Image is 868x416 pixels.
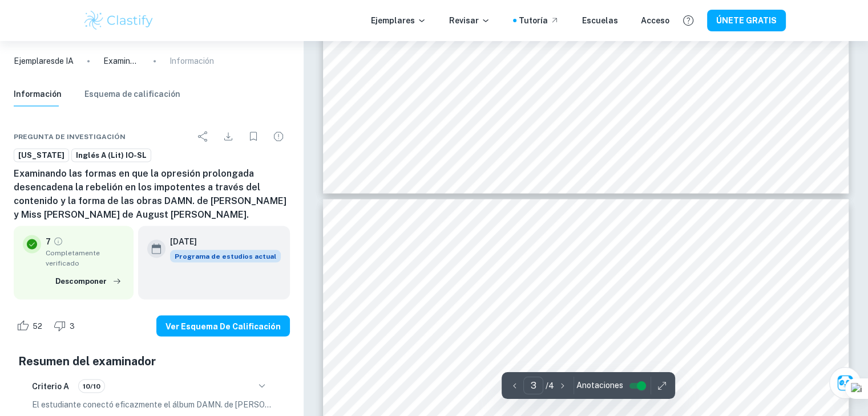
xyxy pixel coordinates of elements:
div: Este modelo se basa en el programa de estudios actual. Puedes consultarlo para inspirarte o inspi... [170,250,281,262]
font: Examinando las formas en que la opresión prolongada desencadena la rebelión en los impotentes a t... [14,168,286,219]
font: 4 [548,381,554,390]
button: Ayuda y comentarios [679,11,698,30]
a: Acceso [641,14,669,27]
font: [US_STATE] [18,150,64,159]
font: Resumen del examinador [18,354,156,368]
button: ÚNETE GRATIS [707,10,786,31]
button: Ver esquema de calificación [156,315,290,336]
a: Grado totalmente verificado [53,236,63,246]
font: 3 [70,321,75,330]
a: [US_STATE] [14,148,69,162]
font: Completamente verificado [46,248,100,267]
font: Ejemplares [14,56,55,66]
font: Acceso [641,16,669,25]
div: Compartir [192,125,215,148]
font: Ver esquema de calificación [165,321,281,331]
button: Descomponer [53,272,124,290]
font: Revisar [449,16,479,25]
font: ÚNETE GRATIS [716,17,777,26]
font: Escuelas [582,16,618,25]
font: Descomponer [55,276,107,285]
font: Inglés A (Lit) IO-SL [76,150,147,159]
a: Tutoría [519,14,559,27]
font: 52 [33,321,42,330]
font: Criterio A [32,381,69,390]
font: Ejemplares [371,16,415,25]
div: Como [14,316,49,335]
div: Descargar [217,125,240,148]
font: Anotaciones [576,381,623,390]
font: 10/10 [83,382,100,390]
a: Escuelas [582,14,618,27]
div: Informar de un problema [267,125,290,148]
div: Marcador [242,125,265,148]
a: Inglés A (Lit) IO-SL [71,148,151,162]
button: Pregúntale a Clai [829,367,861,399]
font: Esquema de calificación [84,89,180,99]
font: 7 [46,236,51,246]
font: Programa de estudios actual [175,252,276,260]
font: [DATE] [170,236,197,246]
font: / [546,381,548,390]
font: Información [169,56,214,66]
img: Logotipo de Clastify [83,9,155,32]
font: de IA [55,56,74,66]
font: Tutoría [519,16,548,25]
font: Información [14,89,62,99]
div: Aversión [51,316,81,335]
a: Ejemplaresde IA [14,55,74,67]
font: Pregunta de investigación [14,132,126,140]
